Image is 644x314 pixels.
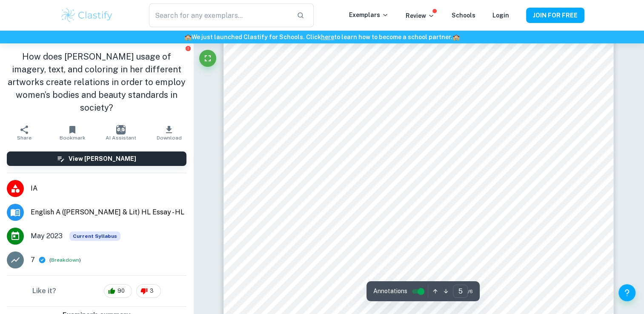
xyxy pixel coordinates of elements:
span: Current Syllabus [69,231,120,241]
img: AI Assistant [116,125,126,134]
span: 🏫 [184,34,192,40]
a: Login [492,12,509,19]
img: Clastify logo [60,7,114,24]
span: 🏫 [452,34,460,40]
button: Download [145,121,193,145]
span: 90 [113,287,129,295]
span: Download [157,135,182,141]
button: Bookmark [48,121,96,145]
span: IA [31,183,186,194]
span: AI Assistant [106,135,136,141]
div: This exemplar is based on the current syllabus. Feel free to refer to it for inspiration/ideas wh... [69,231,120,241]
button: Fullscreen [199,50,216,67]
button: Report issue [185,45,192,51]
span: Bookmark [60,135,86,141]
h6: View [PERSON_NAME] [69,154,136,163]
span: Annotations [373,287,407,296]
button: JOIN FOR FREE [526,8,584,23]
h6: We just launched Clastify for Schools. Click to learn how to become a school partner. [2,32,642,42]
p: Exemplars [349,10,389,20]
p: 7 [31,255,35,265]
a: Schools [452,12,475,19]
span: May 2023 [31,231,63,241]
h6: Like it? [32,286,56,296]
span: / 6 [468,288,473,295]
button: AI Assistant [97,121,145,145]
button: Help and Feedback [618,284,635,301]
span: 3 [145,287,158,295]
span: ( ) [49,256,81,264]
p: Review [406,11,435,20]
span: English A ([PERSON_NAME] & Lit) HL Essay - HL [31,207,186,217]
span: Share [17,135,31,141]
h1: How does [PERSON_NAME] usage of imagery, text, and coloring in her different artworks create rela... [7,50,186,114]
button: Breakdown [51,256,79,264]
a: here [321,34,334,40]
button: View [PERSON_NAME] [7,151,186,166]
div: 90 [104,284,132,298]
input: Search for any exemplars... [149,3,289,27]
div: 3 [136,284,161,298]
